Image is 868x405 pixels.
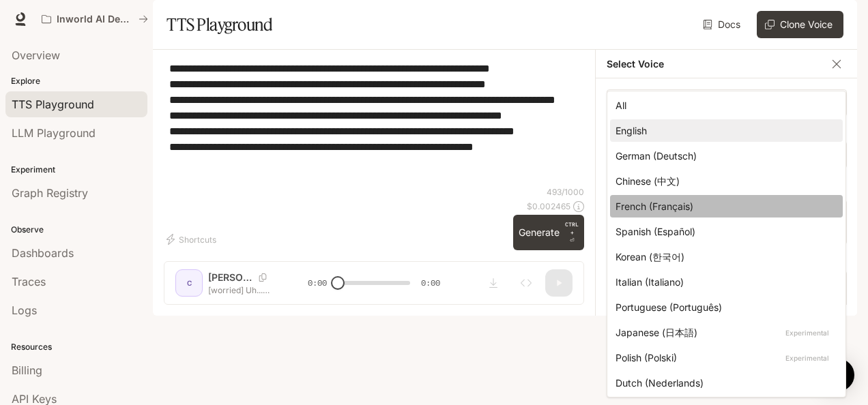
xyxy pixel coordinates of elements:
div: German (Deutsch) [616,149,832,163]
div: Portuguese (Português) [616,300,832,314]
div: Italian (Italiano) [616,275,832,289]
p: Experimental [783,352,832,364]
div: English [616,123,832,138]
div: Spanish (Español) [616,224,832,239]
div: All [616,98,832,112]
div: Korean (한국어) [616,250,832,264]
p: Experimental [783,327,832,339]
div: Chinese (中文) [616,174,832,188]
div: Polish (Polski) [616,350,832,365]
div: French (Français) [616,199,832,213]
div: Japanese (日本語) [616,325,832,340]
div: Dutch (Nederlands) [616,376,832,390]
